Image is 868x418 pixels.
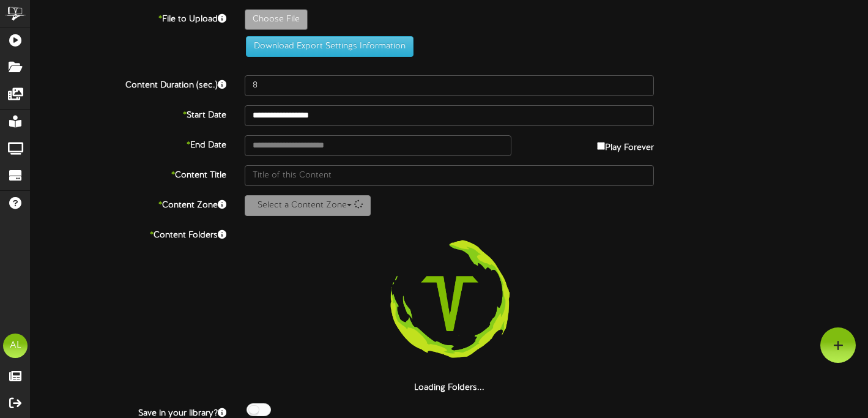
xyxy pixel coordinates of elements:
label: File to Upload [21,9,236,26]
img: loading-spinner-3.png [371,225,528,382]
button: Download Export Settings Information [246,36,414,57]
label: Start Date [21,105,236,122]
button: Select a Content Zone [245,195,371,216]
div: AL [3,334,28,358]
label: Content Zone [21,195,236,212]
strong: Loading Folders... [414,383,484,392]
label: Play Forever [597,135,654,154]
label: Content Duration (sec.) [21,75,236,92]
input: Title of this Content [245,165,655,186]
input: Play Forever [597,142,605,150]
label: End Date [21,135,236,152]
a: Download Export Settings Information [240,42,414,51]
label: Content Folders [21,225,236,242]
label: Content Title [21,165,236,182]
